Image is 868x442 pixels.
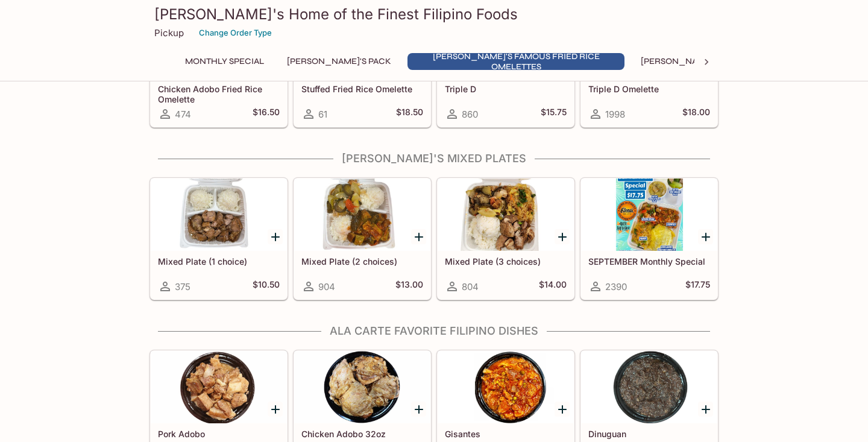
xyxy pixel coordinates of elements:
[445,429,567,439] h5: Gisantes
[395,279,423,294] h5: $13.00
[581,351,717,423] div: Dinuguan
[158,429,280,439] h5: Pork Adobo
[280,53,398,70] button: [PERSON_NAME]'s Pack
[555,229,570,244] button: Add Mixed Plate (3 choices)
[539,279,567,294] h5: $14.00
[685,279,710,294] h5: $17.75
[294,178,431,300] a: Mixed Plate (2 choices)904$13.00
[605,109,625,120] span: 1998
[462,281,479,292] span: 804
[634,53,788,70] button: [PERSON_NAME]'s Mixed Plates
[396,107,423,121] h5: $18.50
[301,84,423,94] h5: Stuffed Fried Rice Omelette
[158,256,280,267] h5: Mixed Plate (1 choice)
[541,107,567,121] h5: $15.75
[193,24,277,42] button: Change Order Type
[411,402,426,417] button: Add Chicken Adobo 32oz
[301,429,423,439] h5: Chicken Adobo 32oz
[437,178,574,300] a: Mixed Plate (3 choices)804$14.00
[698,229,713,244] button: Add SEPTEMBER Monthly Special
[175,109,191,120] span: 474
[158,84,280,104] h5: Chicken Adobo Fried Rice Omelette
[149,152,719,165] h4: [PERSON_NAME]'s Mixed Plates
[178,53,271,70] button: Monthly Special
[555,402,570,417] button: Add Gisantes
[438,178,574,251] div: Mixed Plate (3 choices)
[445,256,567,267] h5: Mixed Plate (3 choices)
[698,402,713,417] button: Add Dinuguan
[411,229,426,244] button: Add Mixed Plate (2 choices)
[154,5,714,24] h3: [PERSON_NAME]'s Home of the Finest Filipino Foods
[438,351,574,423] div: Gisantes
[253,279,280,294] h5: $10.50
[588,84,710,94] h5: Triple D Omelette
[301,256,423,267] h5: Mixed Plate (2 choices)
[175,281,190,292] span: 375
[318,281,335,292] span: 904
[588,429,710,439] h5: Dinuguan
[149,324,719,338] h4: Ala Carte Favorite Filipino Dishes
[588,256,710,267] h5: SEPTEMBER Monthly Special
[268,402,283,417] button: Add Pork Adobo
[407,53,624,70] button: [PERSON_NAME]'s Famous Fried Rice Omelettes
[318,109,327,120] span: 61
[150,178,288,300] a: Mixed Plate (1 choice)375$10.50
[253,107,280,121] h5: $16.50
[294,351,430,423] div: Chicken Adobo 32oz
[151,178,287,251] div: Mixed Plate (1 choice)
[581,178,717,251] div: SEPTEMBER Monthly Special
[294,178,430,251] div: Mixed Plate (2 choices)
[580,178,718,300] a: SEPTEMBER Monthly Special2390$17.75
[154,27,184,39] p: Pickup
[682,107,710,121] h5: $18.00
[605,281,627,292] span: 2390
[462,109,478,120] span: 860
[151,351,287,423] div: Pork Adobo
[445,84,567,94] h5: Triple D
[268,229,283,244] button: Add Mixed Plate (1 choice)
